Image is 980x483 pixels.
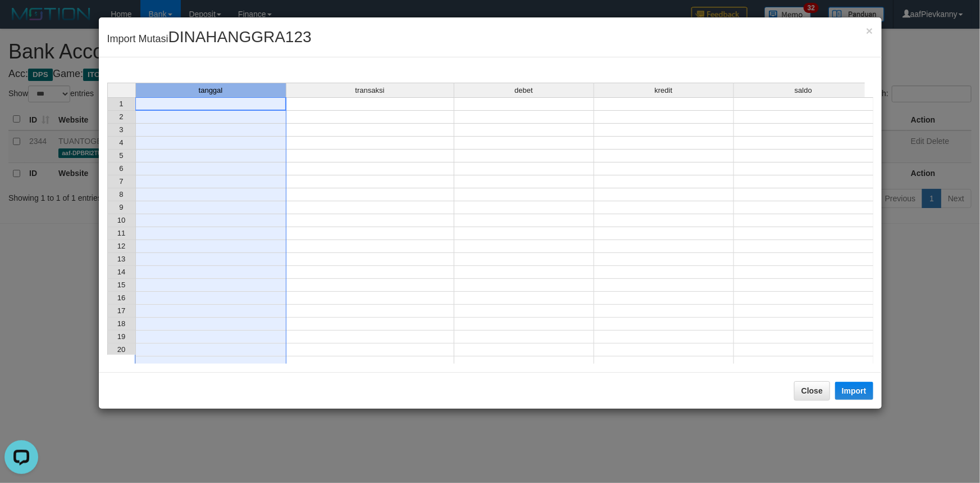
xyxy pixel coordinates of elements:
[119,164,123,173] span: 6
[795,87,812,94] span: saldo
[835,382,873,400] button: Import
[117,242,125,250] span: 12
[119,203,123,211] span: 9
[199,87,223,94] span: tanggal
[119,112,123,121] span: 2
[117,229,125,237] span: 11
[117,319,125,328] span: 18
[794,381,830,400] button: Close
[655,87,673,94] span: kredit
[119,190,123,198] span: 8
[119,151,123,160] span: 5
[4,4,38,38] button: Open LiveChat chat widget
[866,24,873,37] span: ×
[866,25,873,37] button: Close
[117,216,125,224] span: 10
[119,125,123,134] span: 3
[117,255,125,263] span: 13
[107,33,312,44] span: Import Mutasi
[514,87,533,94] span: debet
[117,294,125,302] span: 16
[107,83,135,97] th: Select whole grid
[117,268,125,276] span: 14
[117,306,125,315] span: 17
[168,28,312,46] span: DINAHANGGRA123
[117,332,125,341] span: 19
[119,100,123,108] span: 1
[119,138,123,147] span: 4
[355,87,384,94] span: transaksi
[119,177,123,186] span: 7
[117,281,125,289] span: 15
[117,345,125,354] span: 20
